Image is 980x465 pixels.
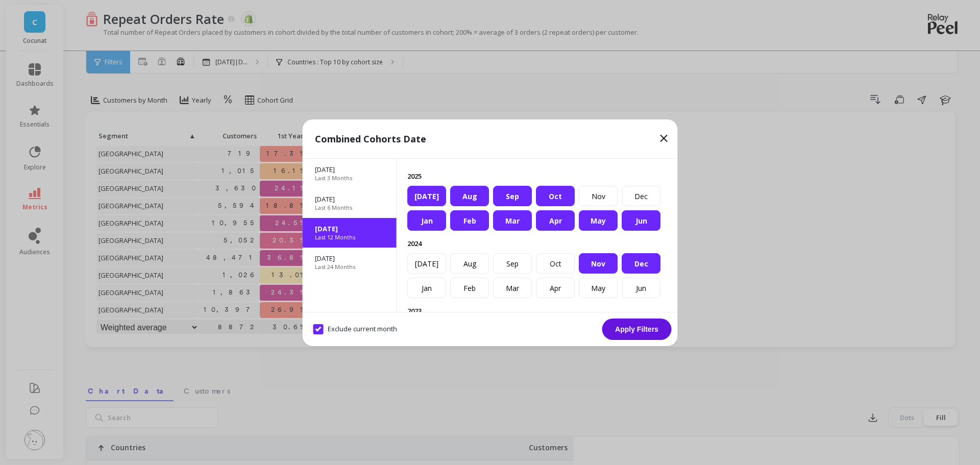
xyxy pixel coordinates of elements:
p: 2023 [407,306,668,315]
div: Feb [450,210,489,231]
p: Last 3 Months [315,174,352,182]
p: [DATE] [315,194,384,204]
div: Dec [622,253,660,274]
div: Jun [622,210,660,231]
div: Jan [407,210,446,231]
div: Oct [536,253,575,274]
div: Mar [493,278,532,298]
p: [DATE] [315,224,384,233]
div: Mar [493,210,532,231]
div: Dec [622,186,660,206]
div: Feb [450,278,489,298]
div: Sep [493,253,532,274]
p: Last 6 Months [315,204,352,212]
p: Last 12 Months [315,233,355,241]
p: [DATE] [315,165,384,174]
p: 2025 [407,172,668,181]
div: Jan [407,278,446,298]
div: Oct [536,186,575,206]
div: May [579,278,618,298]
div: Apr [536,210,575,231]
div: Apr [536,278,575,298]
div: Nov [579,186,618,206]
p: 2024 [407,239,668,248]
p: Last 24 Months [315,263,355,271]
p: Combined Cohorts Date [315,132,426,146]
div: May [579,210,618,231]
div: [DATE] [407,186,446,206]
div: [DATE] [407,253,446,274]
span: Exclude current month [313,324,397,334]
button: Apply Filters [602,319,672,340]
div: Aug [450,253,489,274]
div: Nov [579,253,618,274]
div: Jun [622,278,660,298]
div: Aug [450,186,489,206]
div: Sep [493,186,532,206]
p: [DATE] [315,254,384,263]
